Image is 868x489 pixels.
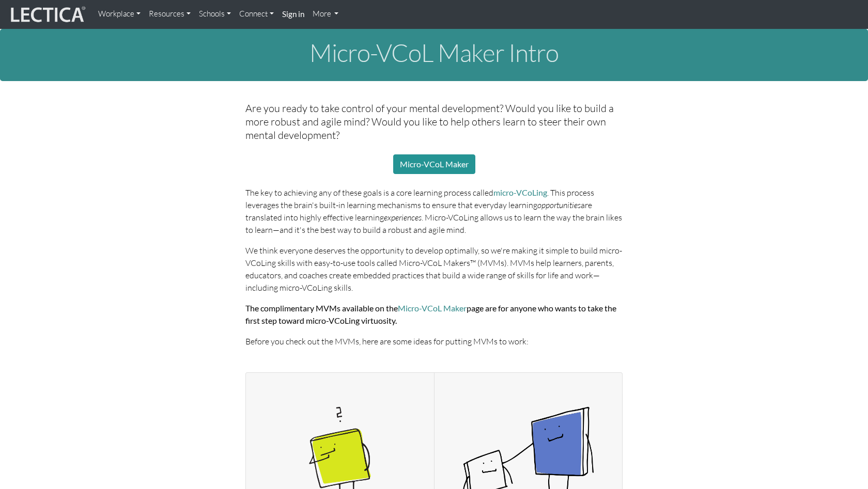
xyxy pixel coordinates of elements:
[245,102,623,142] h5: Are you ready to take control of your mental development? Would you like to build a more robust a...
[384,212,422,223] em: experiences
[398,303,467,313] a: Micro-VCoL Maker
[94,4,145,24] a: Workplace
[10,39,858,67] h1: Micro-VCoL Maker Intro
[245,186,623,236] p: The key to achieving any of these goals is a core learning process called . This process leverage...
[245,244,623,294] p: We think everyone deserves the opportunity to develop optimally, so we're making it simple to bui...
[308,4,343,24] a: More
[282,9,304,19] strong: Sign in
[493,187,547,197] a: micro-VCoLing
[235,4,278,24] a: Connect
[537,200,581,210] em: opportunities
[195,4,235,24] a: Schools
[245,303,616,325] strong: The complimentary MVMs available on the page are for anyone who wants to take the first step towa...
[278,4,308,25] a: Sign in
[393,154,475,174] a: Micro-VCoL Maker
[145,4,195,24] a: Resources
[8,5,86,24] img: lecticalive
